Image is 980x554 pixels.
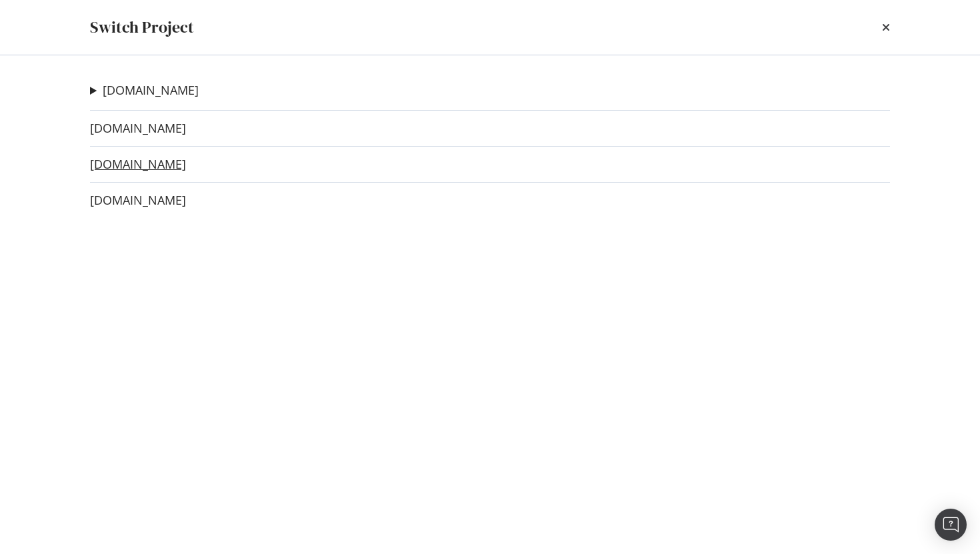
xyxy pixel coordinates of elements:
[90,82,199,99] summary: [DOMAIN_NAME]
[90,16,194,39] div: Switch Project
[90,157,186,171] a: [DOMAIN_NAME]
[882,16,890,39] div: times
[90,121,186,135] a: [DOMAIN_NAME]
[103,83,199,97] a: [DOMAIN_NAME]
[935,509,967,541] div: Open Intercom Messenger
[90,193,186,207] a: [DOMAIN_NAME]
